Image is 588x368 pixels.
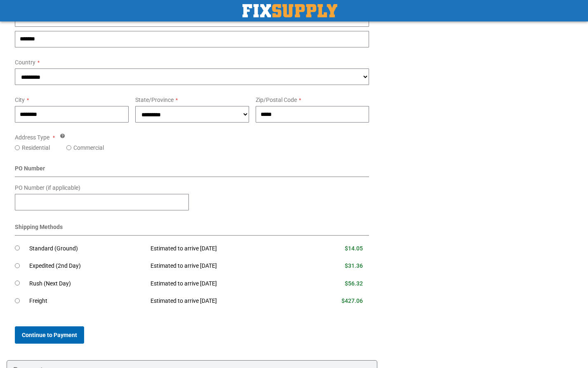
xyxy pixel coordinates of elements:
[73,144,104,152] label: Commercial
[144,293,301,310] td: Estimated to arrive [DATE]
[22,144,50,152] label: Residential
[22,332,77,338] span: Continue to Payment
[345,245,363,252] span: $14.05
[29,240,144,257] td: Standard (Ground)
[341,297,363,304] span: $427.06
[345,280,363,287] span: $56.32
[256,97,297,103] span: Zip/Postal Code
[15,184,80,191] span: PO Number (if applicable)
[29,257,144,275] td: Expedited (2nd Day)
[144,257,301,275] td: Estimated to arrive [DATE]
[15,164,369,177] div: PO Number
[345,262,363,269] span: $31.36
[15,223,369,236] div: Shipping Methods
[15,134,49,141] span: Address Type
[29,293,144,310] td: Freight
[144,240,301,257] td: Estimated to arrive [DATE]
[15,97,25,103] span: City
[15,59,35,66] span: Country
[135,97,174,103] span: State/Province
[242,4,337,17] img: Fix Industrial Supply
[242,4,337,17] a: store logo
[144,275,301,293] td: Estimated to arrive [DATE]
[15,326,84,344] button: Continue to Payment
[29,275,144,293] td: Rush (Next Day)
